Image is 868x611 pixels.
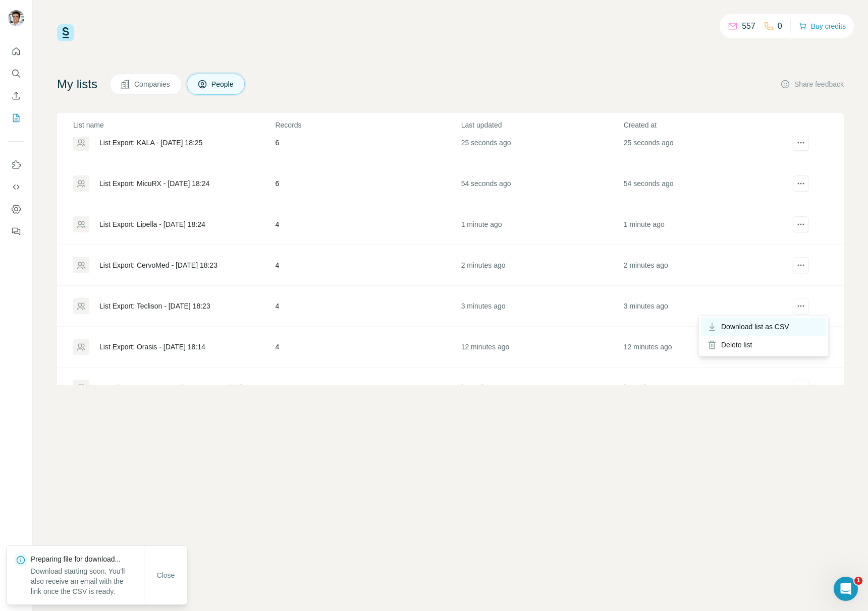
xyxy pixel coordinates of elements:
[150,566,182,584] button: Close
[623,163,786,204] td: 54 seconds ago
[8,222,24,240] button: Feedback
[8,10,24,26] img: Avatar
[99,260,218,270] div: List Export: CervoMed - [DATE] 18:23
[793,380,809,396] button: actions
[8,87,24,105] button: Enrich CSV
[623,286,786,327] td: 3 minutes ago
[721,322,789,332] span: Download list as CSV
[57,24,74,41] img: Surfe Logo
[623,204,786,245] td: 1 minute ago
[461,204,623,245] td: 1 minute ago
[31,566,144,596] p: Download starting soon. You'll also receive an email with the link once the CSV is ready.
[275,245,460,286] td: 4
[854,577,862,585] span: 1
[461,327,623,368] td: 12 minutes ago
[99,383,258,393] div: Search Export: 2H Campaign Contacts, Chief Executive Officer, ceo, 2H Campaign Contacts - [DATE] ...
[73,120,274,130] p: List name
[99,342,205,352] div: List Export: Orasis - [DATE] 18:14
[8,200,24,218] button: Dashboard
[461,163,623,204] td: 54 seconds ago
[461,123,623,163] td: 25 seconds ago
[623,368,786,408] td: [DATE]
[275,123,460,163] td: 6
[623,245,786,286] td: 2 minutes ago
[8,178,24,196] button: Use Surfe API
[57,76,97,92] h4: My lists
[8,109,24,127] button: My lists
[793,135,809,151] button: actions
[778,20,782,32] p: 0
[8,65,24,83] button: Search
[793,257,809,273] button: actions
[99,301,210,311] div: List Export: Teclison - [DATE] 18:23
[275,120,460,130] p: Records
[31,554,144,564] p: Preparing file for download...
[275,368,460,408] td: 148
[275,163,460,204] td: 6
[134,79,171,89] span: Companies
[8,156,24,174] button: Use Surfe on LinkedIn
[793,298,809,314] button: actions
[799,19,846,33] button: Buy credits
[701,336,826,354] div: Delete list
[99,138,202,148] div: List Export: KALA - [DATE] 18:25
[793,216,809,232] button: actions
[461,368,623,408] td: [DATE]
[461,286,623,327] td: 3 minutes ago
[211,79,235,89] span: People
[275,204,460,245] td: 4
[834,577,858,601] iframe: Intercom live chat
[742,20,755,32] p: 557
[275,286,460,327] td: 4
[461,120,623,130] p: Last updated
[793,175,809,192] button: actions
[99,178,209,189] div: List Export: MicuRX - [DATE] 18:24
[99,219,205,229] div: List Export: Lipella - [DATE] 18:24
[624,120,785,130] p: Created at
[157,570,175,580] span: Close
[623,327,786,368] td: 12 minutes ago
[623,123,786,163] td: 25 seconds ago
[8,42,24,60] button: Quick start
[461,245,623,286] td: 2 minutes ago
[275,327,460,368] td: 4
[780,79,844,89] button: Share feedback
